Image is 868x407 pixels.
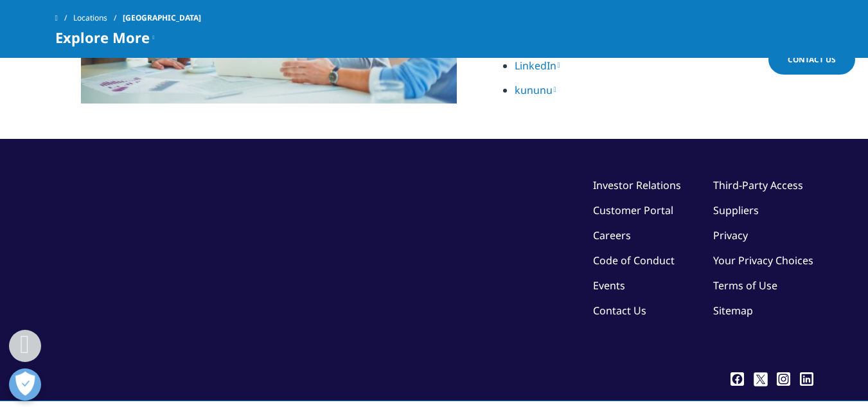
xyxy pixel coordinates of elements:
a: Contact Us [593,303,646,318]
a: Suppliers [713,203,759,217]
a: Investor Relations [593,178,681,192]
a: Code of Conduct [593,253,675,267]
a: Your Privacy Choices [713,253,813,267]
span: Contact Us [788,54,836,65]
a: kununu [515,83,556,97]
a: Privacy [713,228,748,242]
a: Locations [73,6,123,30]
span: [GEOGRAPHIC_DATA] [123,6,201,30]
a: Sitemap [713,303,753,318]
button: Open Preferences [9,368,41,401]
a: Events [593,278,625,293]
a: Careers [593,228,631,242]
span: Explore More [55,30,150,45]
a: Contact Us [768,44,855,75]
a: Customer Portal [593,203,673,217]
a: Third-Party Access [713,178,803,192]
a: LinkedIn [515,59,560,73]
a: Terms of Use [713,278,777,293]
